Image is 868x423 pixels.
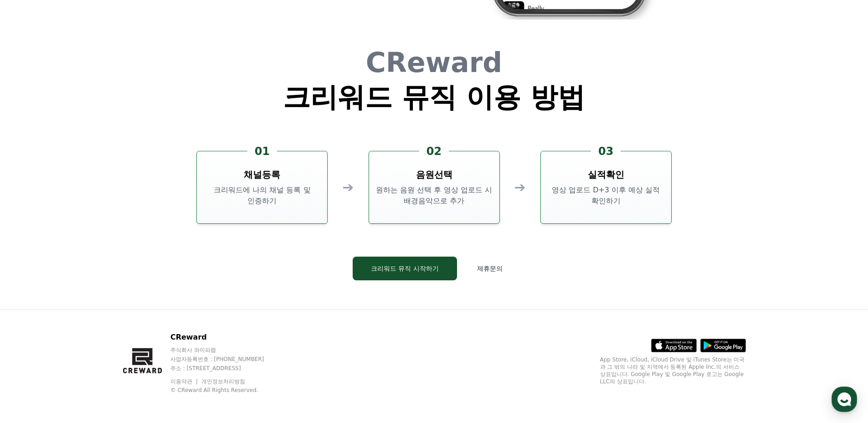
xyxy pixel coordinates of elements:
p: 원하는 음원 선택 후 영상 업로드 시 배경음악으로 추가 [373,185,496,206]
h1: 크리워드 뮤직 이용 방법 [283,83,585,111]
div: ➔ [514,179,526,196]
div: CReward [34,97,167,105]
a: 이용약관 [170,378,199,385]
span: 홈 [29,303,34,310]
span: 이용중 [78,182,108,188]
button: 운영시간 보기 [116,72,167,83]
h1: CReward [283,49,585,76]
h3: 음원선택 [416,168,452,181]
b: 채널톡 [78,182,93,188]
span: 내일 오전 8:30부터 운영해요 [57,160,131,167]
a: 대화 [60,289,118,312]
p: 영상 업로드 D+3 이후 예상 실적 확인하기 [544,185,668,206]
span: 문의하기 [70,140,98,150]
p: 크리워드에 나의 채널 등록 및 인증하기 [200,185,324,206]
p: App Store, iCloud, iCloud Drive 및 iTunes Store는 미국과 그 밖의 나라 및 지역에서 등록된 Apple Inc.의 서비스 상표입니다. Goo... [600,356,746,385]
div: 01 [247,144,277,159]
div: 03 [591,144,621,159]
div: ➔ [342,179,354,196]
div: 안녕하세요 크리워드입니다. [34,105,149,114]
span: 운영시간 보기 [119,73,157,82]
button: 제휴문의 [464,257,515,280]
h3: 실적확인 [588,168,624,181]
div: 02 [419,144,449,159]
h1: CReward [11,68,64,83]
a: 채널톡이용중 [69,181,108,189]
a: CReward안녕하세요 크리워드입니다.문의사항을 남겨주세요 :) [11,93,167,129]
span: 대화 [83,303,94,310]
p: 주소 : [STREET_ADDRESS] [170,365,282,372]
a: 설정 [118,289,175,312]
h3: 채널등록 [244,168,280,181]
p: CReward [170,332,282,343]
span: 설정 [141,303,152,310]
p: 사업자등록번호 : [PHONE_NUMBER] [170,356,282,363]
p: © CReward All Rights Reserved. [170,387,282,394]
a: 홈 [3,289,60,312]
a: 문의하기 [13,134,165,156]
p: 주식회사 와이피랩 [170,346,282,354]
button: 크리워드 뮤직 시작하기 [353,257,457,280]
a: 개인정보처리방침 [201,378,245,385]
div: 문의사항을 남겨주세요 :) [34,114,149,123]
